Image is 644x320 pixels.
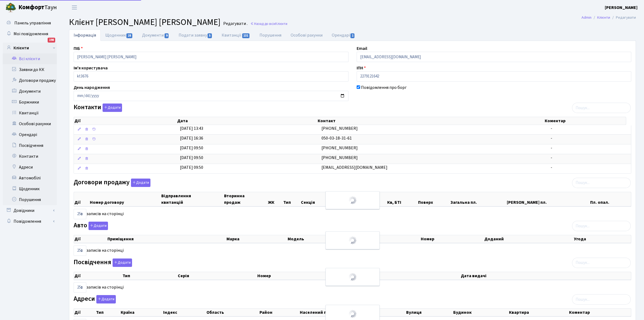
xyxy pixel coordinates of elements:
th: Будинок [453,309,508,316]
span: 050-03-18-31-61 [321,135,352,141]
span: Панель управління [14,20,51,26]
th: Коментар [569,309,631,316]
span: [PHONE_NUMBER] [321,145,358,151]
a: Додати [95,294,116,304]
a: Порушення [3,194,57,205]
label: Контакти [74,104,122,112]
input: Пошук... [572,221,631,231]
label: записів на сторінці [74,245,124,256]
a: Клієнти [3,43,57,53]
th: Пл. опал. [590,192,631,206]
th: Дії [74,309,96,316]
label: Повідомлення про борг [361,84,407,91]
a: Посвідчення [3,140,57,151]
label: Ім'я користувача [74,65,108,71]
th: Дії [74,235,107,243]
img: Обробка... [348,273,357,281]
a: Клієнти [597,15,610,20]
span: 131 [242,33,250,38]
th: Населений пункт [299,309,406,316]
th: Секція [300,192,331,206]
button: Переключити навігацію [68,3,81,12]
a: Квитанції [3,108,57,118]
a: Особові рахунки [3,118,57,129]
span: - [551,155,552,161]
span: 5 [208,33,212,38]
span: - [551,135,552,141]
a: Інформація [69,30,101,41]
span: 9 [165,33,169,38]
a: Договори продажу [3,75,57,86]
th: Тип [96,309,120,316]
a: Квитанції [217,30,255,41]
th: Вторинна продаж [224,192,268,206]
th: ЖК [267,192,283,206]
a: Щоденник [3,183,57,194]
small: Редагувати . [222,21,248,26]
a: Admin [581,15,592,20]
a: Подати заявку [174,30,217,41]
label: Адреси [74,295,116,303]
a: Заявки до КК [3,64,57,75]
span: [EMAIL_ADDRESS][DOMAIN_NAME] [321,164,387,170]
a: Особові рахунки [286,30,327,41]
span: [DATE] 09:50 [180,164,203,170]
a: Автомобілі [3,173,57,183]
label: записів на сторінці [74,209,124,219]
th: Марка [226,235,287,243]
th: Індекс [163,309,206,316]
button: Контакти [103,104,122,112]
a: Орендарі [3,129,57,140]
span: - [551,125,552,131]
label: Авто [74,222,108,230]
a: Адреси [3,162,57,173]
img: Обробка... [348,236,357,245]
th: Коментар [544,117,626,125]
a: Додати [101,103,122,112]
a: Назад до всіхКлієнти [250,21,287,26]
th: Дії [74,272,122,280]
th: Номер [257,272,350,280]
span: Клієнти [275,21,287,26]
a: Боржники [3,97,57,108]
th: Квартира [508,309,569,316]
label: Посвідчення [74,258,132,267]
a: Панель управління [3,18,57,28]
th: Відправлення квитанцій [161,192,224,206]
input: Пошук... [572,258,631,268]
th: Серія [177,272,257,280]
nav: breadcrumb [573,12,644,23]
b: Комфорт [18,3,44,12]
select: записів на сторінці [74,245,86,256]
span: Мої повідомлення [14,31,48,37]
th: Видано [350,272,460,280]
a: Додати [130,177,150,187]
th: Поверх [418,192,450,206]
th: Кв, БТІ [387,192,418,206]
span: [DATE] 09:50 [180,145,203,151]
img: Обробка... [348,309,357,318]
th: Дії [74,192,89,206]
th: Область [206,309,259,316]
th: Дії [74,117,177,125]
span: Клієнт [PERSON_NAME] [PERSON_NAME] [69,16,221,28]
label: Договори продажу [74,179,150,187]
th: Контакт [317,117,544,125]
th: Країна [120,309,163,316]
th: Дата видачі [460,272,631,280]
button: Адреси [96,295,116,303]
input: Пошук... [572,178,631,188]
a: Орендарі [327,30,360,41]
a: Документи [3,86,57,97]
button: Авто [88,222,108,230]
th: Загальна пл. [450,192,506,206]
th: Вулиця [406,309,453,316]
label: ПІБ [74,45,83,52]
a: Порушення [255,30,286,41]
span: [DATE] 13:43 [180,125,203,131]
select: записів на сторінці [74,282,86,293]
th: Номер [420,235,484,243]
b: [PERSON_NAME] [605,5,638,11]
label: ІПН [357,65,366,71]
span: - [551,164,552,170]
